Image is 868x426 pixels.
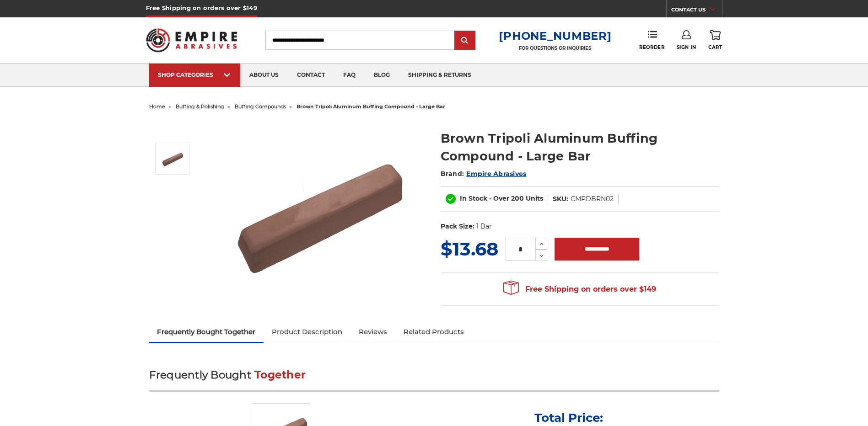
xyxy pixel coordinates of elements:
a: buffing & polishing [176,103,224,110]
span: Brand: [441,170,464,178]
span: brown tripoli aluminum buffing compound - large bar [297,103,445,110]
a: blog [365,64,399,87]
a: Cart [708,30,722,50]
dt: SKU: [553,194,568,204]
a: Product Description [264,322,350,342]
p: Total Price: [534,410,603,425]
span: Sign In [677,44,696,50]
span: In Stock [460,194,487,202]
span: Frequently Bought [149,368,251,381]
a: [PHONE_NUMBER] [499,29,611,43]
a: Reviews [350,322,395,342]
a: contact [288,64,334,87]
img: Empire Abrasives [146,22,237,58]
span: Reorder [639,44,664,50]
span: Cart [708,44,722,50]
input: Submit [456,32,474,50]
a: buffing compounds [235,103,286,110]
h1: Brown Tripoli Aluminum Buffing Compound - Large Bar [441,129,719,165]
a: Related Products [395,322,472,342]
a: CONTACT US [671,5,722,17]
img: Brown Tripoli Aluminum Buffing Compound [161,147,184,170]
a: Frequently Bought Together [149,322,264,342]
dt: Pack Size: [441,222,474,231]
span: - Over [489,194,509,202]
a: Empire Abrasives [466,170,526,178]
a: faq [334,64,365,87]
a: Reorder [639,30,664,50]
span: $13.68 [441,238,498,260]
a: about us [240,64,288,87]
span: Together [254,368,306,381]
dd: 1 Bar [476,222,492,231]
p: FOR QUESTIONS OR INQUIRIES [499,45,611,51]
span: 200 [511,194,524,202]
a: shipping & returns [399,64,480,87]
div: SHOP CATEGORIES [158,71,231,78]
span: Free Shipping on orders over $149 [503,280,656,298]
span: Units [526,194,543,202]
a: home [149,103,165,110]
img: Brown Tripoli Aluminum Buffing Compound [227,120,410,303]
dd: CMPDBRN02 [571,194,614,204]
